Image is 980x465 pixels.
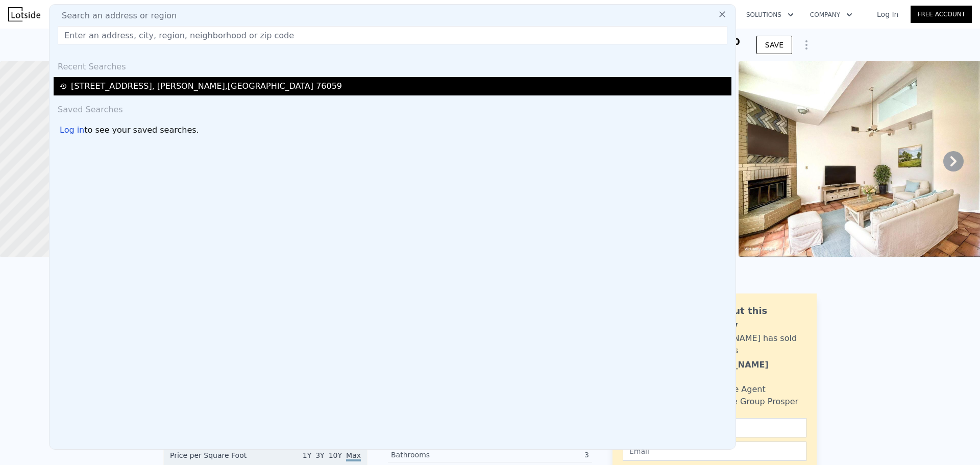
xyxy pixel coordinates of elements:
[391,450,490,460] div: Bathrooms
[693,304,806,332] div: Ask about this property
[54,95,731,120] div: Saved Searches
[911,6,972,23] a: Free Account
[796,35,817,55] button: Show Options
[865,9,911,19] a: Log In
[84,124,199,136] span: to see your saved searches.
[490,450,589,460] div: 3
[54,53,731,77] div: Recent Searches
[71,80,342,92] div: [STREET_ADDRESS] , [PERSON_NAME] , [GEOGRAPHIC_DATA] 76059
[58,26,727,44] input: Enter an address, city, region, neighborhood or zip code
[623,442,806,461] input: Email
[346,451,361,461] span: Max
[693,359,806,383] div: [PERSON_NAME] Narayan
[315,451,324,459] span: 3Y
[693,332,806,357] div: [PERSON_NAME] has sold 129 homes
[60,124,84,136] div: Log in
[738,6,802,24] button: Solutions
[8,7,40,21] img: Lotside
[60,80,728,92] a: [STREET_ADDRESS], [PERSON_NAME],[GEOGRAPHIC_DATA] 76059
[303,451,311,459] span: 1Y
[329,451,342,459] span: 10Y
[802,6,861,24] button: Company
[693,396,798,408] div: Realty One Group Prosper
[54,10,177,22] span: Search an address or region
[756,36,792,54] button: SAVE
